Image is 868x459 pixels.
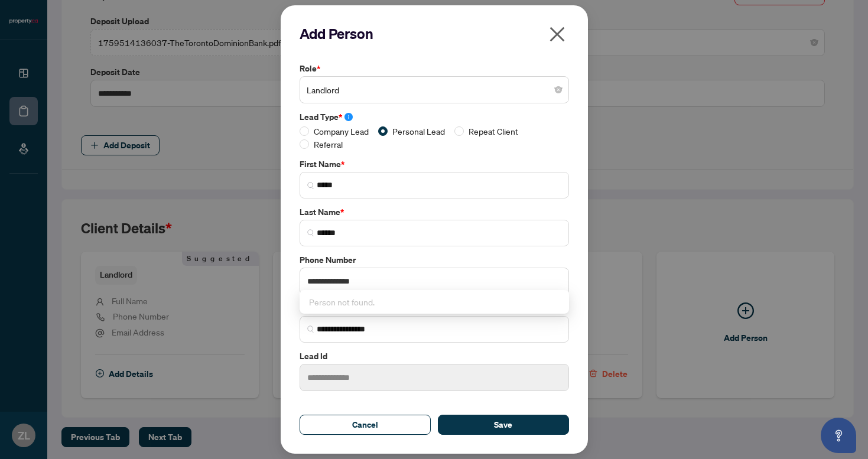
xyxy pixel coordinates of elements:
[300,415,431,435] button: Cancel
[300,62,569,75] label: Role
[300,158,569,171] label: First Name
[300,206,569,219] label: Last Name
[307,229,314,236] img: search_icon
[548,25,567,44] span: close
[555,86,562,93] span: close-circle
[438,415,569,435] button: Save
[307,325,314,333] img: search_icon
[300,253,569,266] label: Phone Number
[309,125,373,138] span: Company Lead
[464,125,523,138] span: Repeat Client
[300,350,569,363] label: Lead Id
[309,297,375,307] span: Person not found.
[494,415,512,434] span: Save
[352,415,378,434] span: Cancel
[821,418,856,453] button: Open asap
[344,113,353,121] span: info-circle
[307,182,314,189] img: search_icon
[300,110,569,123] label: Lead Type
[300,24,569,43] h2: Add Person
[307,79,562,101] span: Landlord
[309,138,347,151] span: Referral
[388,125,450,138] span: Personal Lead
